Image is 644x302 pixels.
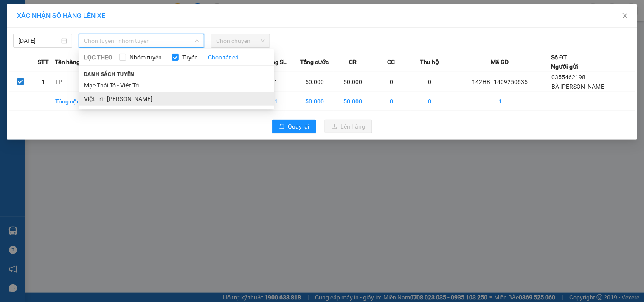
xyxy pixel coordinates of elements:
span: Tên hàng [55,57,80,67]
td: Tổng cộng [55,92,93,111]
span: rollback [279,123,285,130]
span: CR [349,57,357,67]
td: 50.000 [334,92,372,111]
li: Hotline: 1900400028 [79,46,355,57]
span: down [194,38,200,43]
span: STT [38,57,49,67]
span: Chọn chuyến [216,34,265,47]
b: Công ty TNHH Trọng Hiếu Phú Thọ - Nam Cường Limousine [103,10,332,33]
li: Việt Trì - [PERSON_NAME] [79,92,274,106]
span: Mã GD [491,57,509,67]
input: 14/09/2025 [18,36,59,45]
span: Danh sách tuyến [79,70,140,78]
span: Tuyến [179,53,201,62]
span: BÀ [PERSON_NAME] [552,83,606,90]
td: 0 [411,72,449,92]
td: 0 [372,72,411,92]
td: 1 [257,72,295,92]
td: 50.000 [295,72,334,92]
span: CC [388,57,395,67]
td: 1 [32,72,55,92]
span: Thu hộ [420,57,439,67]
div: Số ĐT Người gửi [551,53,579,71]
li: Số nhà [STREET_ADDRESS][PERSON_NAME] [79,36,355,46]
td: 0 [372,92,411,111]
td: 0 [411,92,449,111]
button: uploadLên hàng [325,120,372,133]
span: LỌC THEO [84,53,112,62]
td: 50.000 [334,72,372,92]
span: 0355462198 [552,74,586,81]
span: Tổng SL [265,57,287,67]
span: Quay lại [288,122,309,131]
td: 50.000 [295,92,334,111]
td: 142HBT1409250635 [449,72,551,92]
span: close [622,12,629,19]
button: Close [613,4,637,28]
button: rollbackQuay lại [272,120,316,133]
a: Chọn tất cả [208,53,239,62]
span: Nhóm tuyến [126,53,165,62]
span: Tổng cước [300,57,329,67]
li: Mạc Thái Tổ - Việt Trì [79,78,274,92]
td: 1 [257,92,295,111]
span: XÁC NHẬN SỐ HÀNG LÊN XE [17,11,105,20]
td: 1 [449,92,551,111]
span: Chọn tuyến - nhóm tuyến [84,34,199,47]
td: TP [55,72,93,92]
